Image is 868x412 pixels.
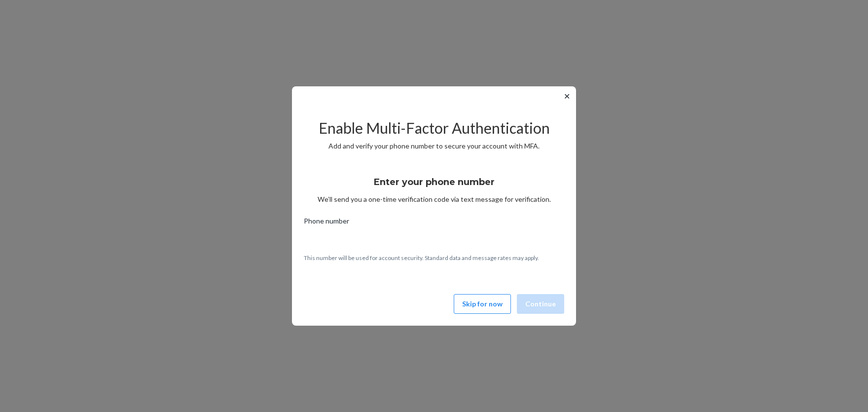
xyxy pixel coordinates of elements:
[374,176,495,188] h3: Enter your phone number
[304,141,564,151] p: Add and verify your phone number to secure your account with MFA.
[517,294,564,314] button: Continue
[304,168,564,204] div: We’ll send you a one-time verification code via text message for verification.
[304,216,349,230] span: Phone number
[562,90,572,102] button: ✕
[454,294,511,314] button: Skip for now
[304,120,564,136] h2: Enable Multi-Factor Authentication
[304,254,564,262] p: This number will be used for account security. Standard data and message rates may apply.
